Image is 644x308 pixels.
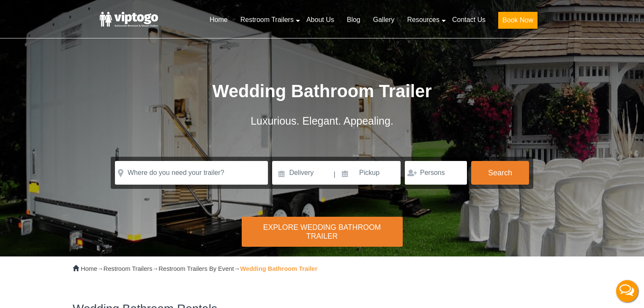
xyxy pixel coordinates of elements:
[405,161,467,185] input: Persons
[242,217,403,247] div: Explore Wedding Bathroom Trailer
[498,12,538,29] button: Book Now
[341,11,367,29] a: Blog
[251,115,393,127] span: Luxurious. Elegant. Appealing.
[240,265,317,272] strong: Wedding Bathroom Trailer
[446,11,492,29] a: Contact Us
[158,265,234,272] a: Restroom Trailers By Event
[300,11,341,29] a: About Us
[212,81,431,101] span: Wedding Bathroom Trailer
[610,274,644,308] button: Live Chat
[234,11,300,29] a: Restroom Trailers
[334,161,336,188] span: |
[336,161,401,185] input: Pickup
[367,11,401,29] a: Gallery
[401,11,445,29] a: Resources
[272,161,333,185] input: Delivery
[115,161,268,185] input: Where do you need your trailer?
[203,11,234,29] a: Home
[492,11,544,34] a: Book Now
[81,265,317,272] span: → → →
[471,161,529,185] button: Search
